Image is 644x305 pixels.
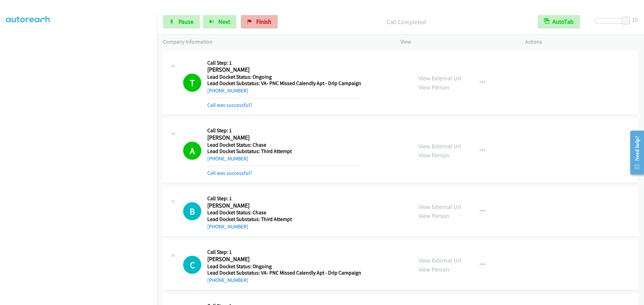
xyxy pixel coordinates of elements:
a: View External Url [419,203,461,211]
a: View Person [419,83,449,91]
h2: [PERSON_NAME] [207,134,359,142]
a: [PHONE_NUMBER] [207,277,248,283]
a: View Person [419,265,449,273]
p: Company Information [163,38,388,46]
h5: Lead Docket Status: Chase [207,209,359,216]
a: Call was successful? [207,102,252,108]
p: Actions [525,38,638,46]
a: View Person [419,151,449,159]
h5: Lead Docket Status: Chase [207,142,359,148]
h2: [PERSON_NAME] [207,66,359,74]
h2: [PERSON_NAME] [207,255,359,263]
h5: Lead Docket Substatus: Third Attempt [207,216,359,223]
h5: Call Step: 1 [207,127,359,134]
h5: Call Step: 1 [207,249,361,255]
a: [PHONE_NUMBER] [207,87,248,94]
a: [PHONE_NUMBER] [207,155,248,162]
h1: A [183,142,201,160]
h5: Lead Docket Status: Ongoing [207,74,361,80]
a: View External Url [419,74,461,82]
h5: Lead Docket Substatus: VA- PNC Missed Calendly Apt - Drip Campaign [207,80,361,87]
h1: B [183,202,201,220]
span: Next [218,18,230,25]
h5: Lead Docket Substatus: VA- PNC Missed Calendly Apt - Drip Campaign [207,270,361,276]
h5: Call Step: 1 [207,60,361,66]
iframe: Resource Center [625,126,644,179]
a: View Person [419,212,449,220]
a: Pause [163,15,200,28]
h2: [PERSON_NAME] [207,202,359,210]
h5: Lead Docket Substatus: Third Attempt [207,148,359,155]
a: [PHONE_NUMBER] [207,223,248,230]
h5: Call Step: 1 [207,195,359,202]
a: View External Url [419,256,461,264]
span: Pause [178,18,194,25]
p: View [400,38,513,46]
p: Call Completed [287,17,526,26]
h1: T [183,74,201,92]
a: View External Url [419,142,461,150]
button: Next [203,15,236,28]
h5: Lead Docket Status: Ongoing [207,263,361,270]
div: 15 [632,15,638,24]
a: Call was successful? [207,170,252,176]
a: Finish [241,15,278,28]
span: Finish [256,18,271,25]
h1: C [183,256,201,274]
button: AutoTab [538,15,580,28]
